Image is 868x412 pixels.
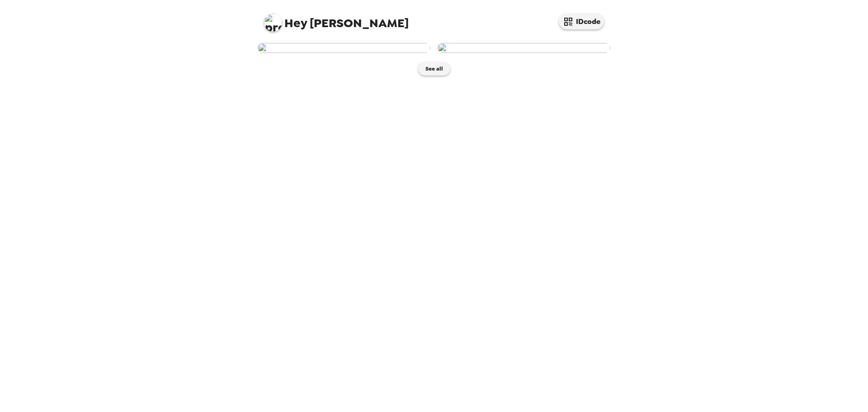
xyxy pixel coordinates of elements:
[438,43,610,53] img: user-273387
[418,62,450,76] button: See all
[264,14,282,32] img: profile pic
[284,15,307,31] span: Hey
[258,43,430,53] img: user-274546
[264,9,409,29] span: [PERSON_NAME]
[559,14,604,29] button: IDcode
